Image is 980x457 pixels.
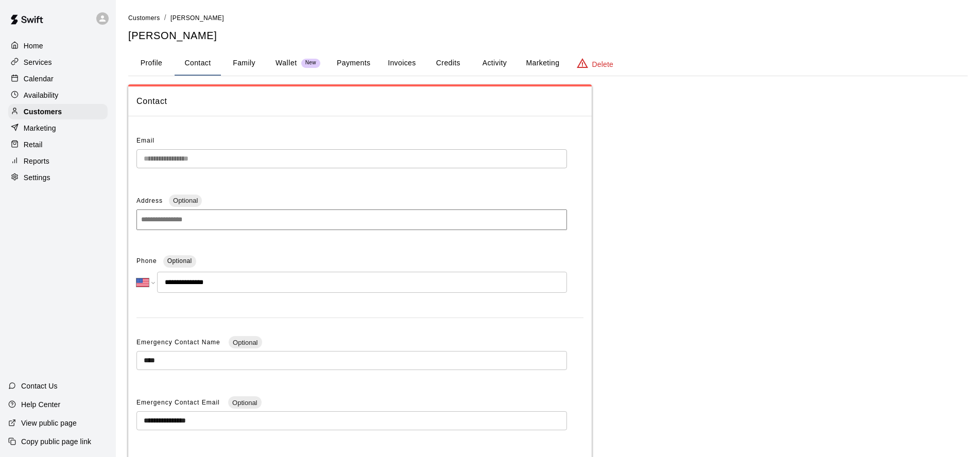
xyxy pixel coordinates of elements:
button: Payments [329,51,379,76]
nav: breadcrumb [128,12,968,24]
p: View public page [21,418,77,428]
button: Profile [128,51,175,76]
p: Retail [24,139,43,150]
a: Customers [128,13,160,22]
a: Services [8,55,108,70]
a: Customers [8,104,108,119]
span: Optional [228,399,261,407]
button: Contact [175,51,221,76]
p: Services [24,57,52,67]
a: Settings [8,170,108,185]
p: Customers [24,107,62,117]
span: Address [136,197,163,204]
p: Settings [24,172,50,183]
span: Optional [229,339,262,346]
p: Home [24,41,43,51]
button: Credits [425,51,471,76]
button: Marketing [518,51,568,76]
span: Contact [136,95,583,108]
p: Help Center [21,399,60,410]
p: Reports [24,156,49,166]
p: Calendar [24,74,54,84]
p: Marketing [24,123,56,133]
span: Emergency Contact Email [136,399,222,406]
a: Marketing [8,120,108,136]
span: Customers [128,14,160,22]
button: Activity [471,51,518,76]
a: Retail [8,137,108,152]
p: Availability [24,90,59,100]
div: The email of an existing customer can only be changed by the customer themselves at https://book.... [136,149,567,168]
span: Optional [169,197,202,204]
span: Emergency Contact Name [136,339,222,346]
span: New [301,60,320,66]
li: / [164,12,166,23]
div: basic tabs example [128,51,968,76]
span: [PERSON_NAME] [170,14,224,22]
p: Delete [592,59,613,69]
a: Calendar [8,71,108,86]
button: Family [221,51,267,76]
span: Phone [136,253,157,270]
a: Home [8,38,108,54]
p: Wallet [276,58,297,68]
h5: [PERSON_NAME] [128,29,968,43]
span: Optional [167,257,192,265]
span: Email [136,137,154,144]
button: Invoices [379,51,425,76]
a: Reports [8,153,108,169]
a: Availability [8,87,108,103]
p: Copy public page link [21,436,91,447]
p: Contact Us [21,381,58,391]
